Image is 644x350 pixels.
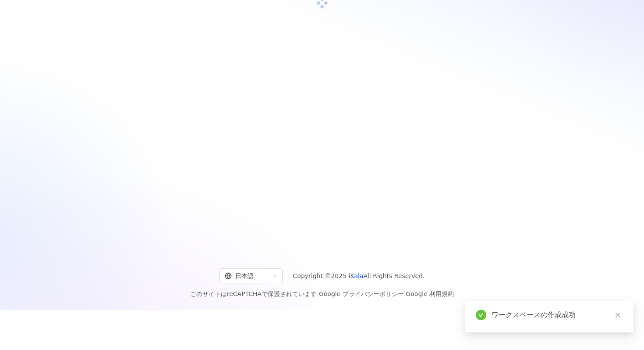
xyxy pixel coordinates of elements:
span: close [615,312,621,318]
a: Google プライバシーポリシー [319,290,404,297]
a: iKala [349,272,364,279]
span: | [317,290,319,297]
div: 日本語 [225,269,269,283]
div: ワークスペースの作成成功 [492,310,623,320]
span: Copyright © 2025 All Rights Reserved. [293,271,425,281]
a: Google 利用規約 [406,290,454,297]
span: check-circle [476,310,486,320]
span: | [404,290,406,297]
span: このサイトはreCAPTCHAで保護されています [190,289,454,299]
